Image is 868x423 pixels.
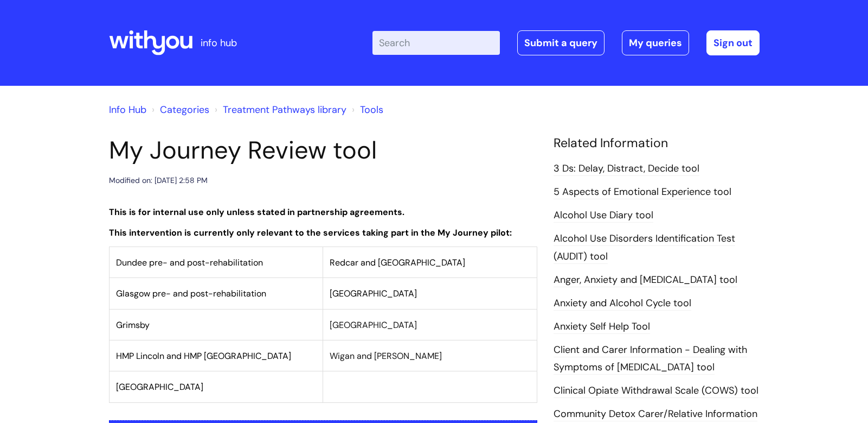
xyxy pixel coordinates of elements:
[116,350,291,362] span: HMP Lincoln and HMP [GEOGRAPHIC_DATA]
[554,136,760,151] h4: Related Information
[554,162,699,176] a: 3 Ds: Delay, Distract, Decide tool
[554,185,731,199] a: 5 Aspects of Emotional Experience tool
[372,30,760,55] div: | -
[349,101,383,118] li: Tools
[554,320,650,334] a: Anxiety Self Help Tool
[212,101,346,118] li: Treatment Pathways library
[706,30,760,55] a: Sign out
[116,319,150,331] span: Grimsby
[201,34,237,52] p: info hub
[554,232,735,263] a: Alcohol Use Disorders Identification Test (AUDIT) tool
[622,30,689,55] a: My queries
[517,30,605,55] a: Submit a query
[330,257,465,268] span: Redcar and [GEOGRAPHIC_DATA]
[223,103,346,116] a: Treatment Pathways library
[372,31,500,55] input: Search
[116,288,266,299] span: Glasgow pre- and post-rehabilitation
[109,227,512,238] strong: This intervention is currently only relevant to the services taking part in the My Journey pilot:
[330,319,417,331] span: [GEOGRAPHIC_DATA]
[109,103,146,116] a: Info Hub
[554,209,653,223] a: Alcohol Use Diary tool
[109,206,404,218] strong: This is for internal use only unless stated in partnership agreements.
[160,103,209,116] a: Categories
[116,257,263,268] span: Dundee pre- and post-rehabilitation
[554,296,691,311] a: Anxiety and Alcohol Cycle tool
[554,343,747,375] a: Client and Carer Information - Dealing with Symptoms of [MEDICAL_DATA] tool
[554,273,737,287] a: Anger, Anxiety and [MEDICAL_DATA] tool
[109,136,537,165] h1: My Journey Review tool
[360,103,383,116] a: Tools
[149,101,209,118] li: Solution home
[116,381,203,393] span: [GEOGRAPHIC_DATA]
[330,350,442,362] span: Wigan and [PERSON_NAME]
[330,288,417,299] span: [GEOGRAPHIC_DATA]
[554,384,758,398] a: Clinical Opiate Withdrawal Scale (COWS) tool
[109,174,208,187] div: Modified on: [DATE] 2:58 PM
